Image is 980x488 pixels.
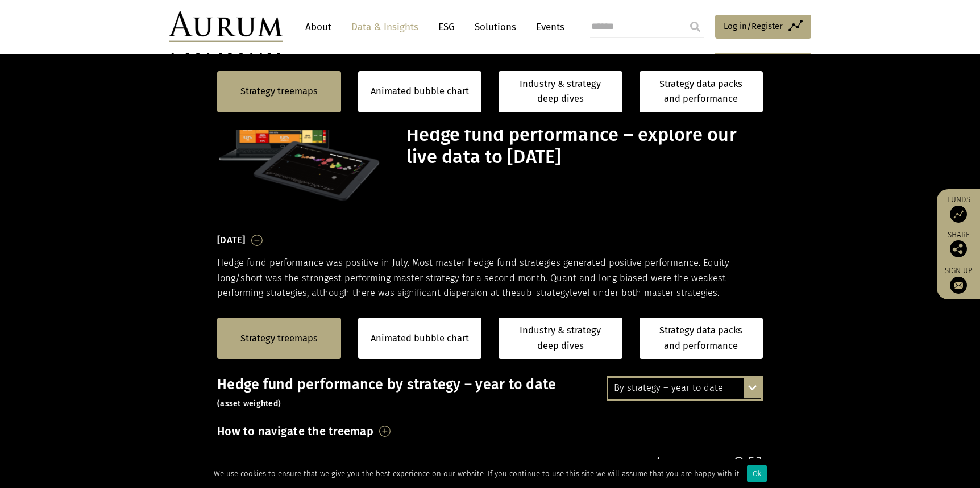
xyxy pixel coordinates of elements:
[217,399,281,408] small: (asset weighted)
[371,84,469,99] a: Animated bubble chart
[942,231,974,257] div: Share
[684,15,707,38] input: Submit
[724,19,783,33] span: Log in/Register
[516,287,570,298] span: sub-strategy
[433,16,460,37] a: ESG
[950,240,967,257] img: Share this post
[371,331,469,346] a: Animated bubble chart
[530,16,564,37] a: Events
[217,232,246,249] h3: [DATE]
[469,16,522,37] a: Solutions
[240,84,318,99] a: Strategy treemaps
[608,378,761,398] div: By strategy – year to date
[499,71,622,112] a: Industry & strategy deep dives
[950,277,967,294] img: Sign up to our newsletter
[406,124,760,168] h1: Hedge fund performance – explore our live data to [DATE]
[942,266,974,294] a: Sign up
[950,206,967,223] img: Access Funds
[640,71,763,112] a: Strategy data packs and performance
[942,195,974,223] a: Funds
[217,422,373,441] h3: How to navigate the treemap
[747,465,767,482] div: Ok
[640,318,763,359] a: Strategy data packs and performance
[715,15,811,39] a: Log in/Register
[217,376,763,410] h3: Hedge fund performance by strategy – year to date
[499,318,622,359] a: Industry & strategy deep dives
[240,331,318,346] a: Strategy treemaps
[169,11,283,42] img: Aurum
[217,256,763,301] p: Hedge fund performance was positive in July. Most master hedge fund strategies generated positive...
[300,16,337,37] a: About
[346,16,424,37] a: Data & Insights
